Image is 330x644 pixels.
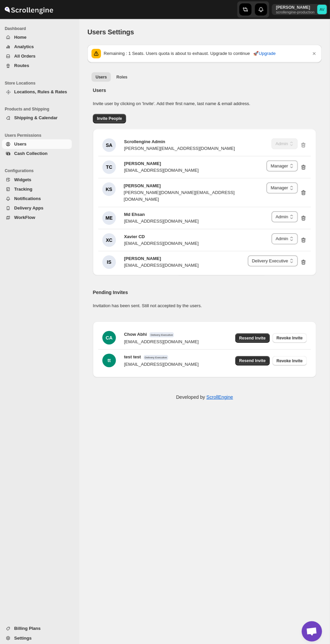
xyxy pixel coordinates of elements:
[7,106,76,111] span: Products and Shipping
[94,113,127,123] button: Invite People
[273,354,307,363] button: Revoke Invite
[302,617,322,637] div: Open chat
[125,359,199,365] div: [EMAIL_ADDRESS][DOMAIN_NAME]
[276,5,315,10] p: [PERSON_NAME]
[207,392,234,397] a: ScrollEngine
[97,74,108,79] span: Users
[94,300,316,307] p: Invitation has been sent. Still not accepted by the users.
[4,193,73,202] button: Notifications
[4,87,73,96] button: Locations, Rules & Rates
[125,138,166,143] span: Scrollengine Admin
[16,44,36,49] span: Analytics
[7,26,76,31] span: Dashboard
[16,214,37,219] span: WorkFlow
[276,10,315,14] p: scrollengine-production
[105,50,311,57] div: Remaining : 1 Seats. Users quota is about to exhaust. Upgrade to continue
[125,336,199,343] div: [EMAIL_ADDRESS][DOMAIN_NAME]
[16,195,43,200] span: Notifications
[236,331,270,341] button: Resend Invite
[273,331,307,341] button: Revoke Invite
[16,115,59,120] span: Shipping & Calendar
[320,7,325,11] text: AV
[250,48,280,59] button: 🚀Upgrade
[4,42,73,51] button: Analytics
[4,112,73,122] button: Shipping & Calendar
[104,329,117,342] div: CA
[7,132,76,137] span: Users Permissions
[104,351,117,365] div: tt
[16,631,33,636] span: Settings
[4,174,73,183] button: Widgets
[89,28,135,35] span: Users Settings
[16,89,69,94] span: Locations, Rules & Rates
[309,49,319,58] button: Dismiss notification
[16,34,28,39] span: Home
[104,137,117,151] div: SA
[125,160,162,165] span: [PERSON_NAME]
[240,356,266,361] span: Resend Invite
[125,182,162,187] span: [PERSON_NAME]
[118,74,129,79] span: Roles
[94,86,316,93] h2: Users
[125,188,267,201] div: [PERSON_NAME][DOMAIN_NAME][EMAIL_ADDRESS][DOMAIN_NAME]
[94,100,316,106] p: Invite user by clicking on 'Invite'. Add their first name, last name & email address.
[4,51,73,61] button: All Orders
[98,115,123,121] span: Invite People
[4,629,73,639] button: Settings
[125,144,235,151] div: [PERSON_NAME][EMAIL_ADDRESS][DOMAIN_NAME]
[5,1,56,18] img: ScrollEngine
[254,50,276,57] span: 🚀Upgrade
[125,166,199,173] div: [EMAIL_ADDRESS][DOMAIN_NAME]
[104,181,117,195] div: KS
[4,148,73,157] button: Cash Collection
[93,72,112,81] button: All customers
[277,356,303,361] span: Revoke Invite
[125,329,148,334] span: Chow Abhi
[4,32,73,42] button: Home
[104,254,117,267] div: IS
[4,183,73,193] button: Tracking
[277,333,303,339] span: Revoke Invite
[104,159,117,173] div: TC
[16,150,49,155] span: Cash Collection
[4,620,73,629] button: Billing Plans
[145,353,169,358] span: Delivery Executive
[104,210,117,223] div: ME
[240,333,266,339] span: Resend Invite
[125,232,146,237] span: Xavier CD
[7,80,76,85] span: Store Locations
[125,217,199,223] div: [EMAIL_ADDRESS][DOMAIN_NAME]
[7,167,76,172] span: Configurations
[16,63,31,68] span: Routes
[125,238,199,245] div: [EMAIL_ADDRESS][DOMAIN_NAME]
[125,260,199,267] div: [EMAIL_ADDRESS][DOMAIN_NAME]
[16,53,37,58] span: All Orders
[16,204,45,209] span: Delivery Apps
[104,232,117,245] div: XC
[16,622,42,627] span: Billing Plans
[177,391,233,398] p: Developed by
[16,176,33,181] span: Widgets
[151,330,175,335] span: Delivery Executive
[4,212,73,221] button: WorkFlow
[4,61,73,70] button: Routes
[125,211,146,216] span: Md Ehsan
[125,352,142,357] span: test test
[125,254,162,259] span: [PERSON_NAME]
[16,140,28,146] span: Users
[89,84,322,378] div: All customers
[16,185,34,190] span: Tracking
[317,5,327,14] span: Avinash Vishwakarma
[4,138,73,148] button: Users
[94,287,316,294] h2: Pending Invites
[236,354,270,363] button: Resend Invite
[4,202,73,212] button: Delivery Apps
[272,4,327,15] button: User menu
